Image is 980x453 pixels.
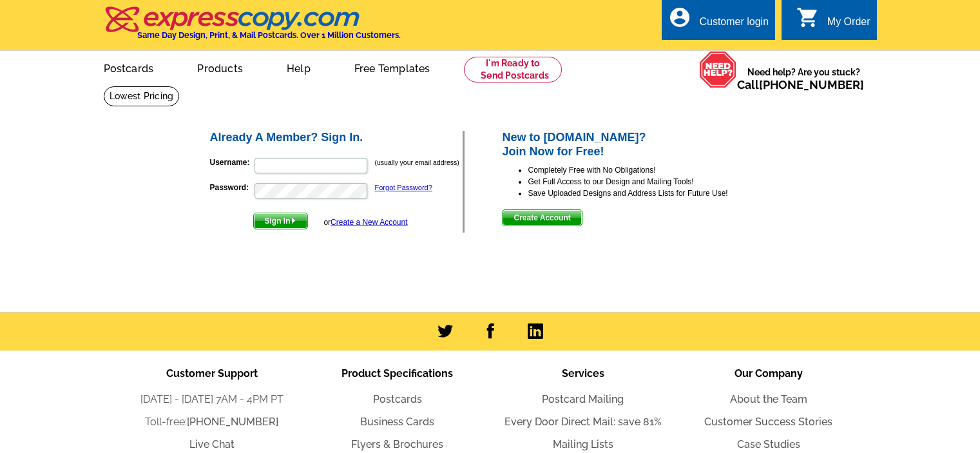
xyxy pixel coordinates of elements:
[737,66,870,92] span: Need help? Are you stuck?
[503,210,581,226] span: Create Account
[668,6,691,29] i: account_circle
[177,52,264,82] a: Products
[699,51,737,88] img: help
[375,184,432,191] a: Forgot Password?
[528,164,772,176] li: Completely Free with No Obligations!
[351,438,443,450] a: Flyers & Brochures
[119,392,305,407] li: [DATE] - [DATE] 7AM - 4PM PT
[83,52,175,82] a: Postcards
[166,367,258,380] span: Customer Support
[668,14,769,30] a: account_circle Customer login
[735,367,803,380] span: Our Company
[502,209,582,226] button: Create Account
[827,16,870,34] div: My Order
[323,217,407,228] div: or
[291,218,296,224] img: button-next-arrow-white.png
[373,393,422,405] a: Postcards
[796,6,820,29] i: shopping_cart
[187,416,278,428] a: [PHONE_NUMBER]
[360,416,434,428] a: Business Cards
[528,188,772,199] li: Save Uploaded Designs and Address Lists for Future Use!
[119,414,305,430] li: Toll-free:
[737,78,864,92] span: Call
[266,52,331,82] a: Help
[528,176,772,188] li: Get Full Access to our Design and Mailing Tools!
[730,393,807,405] a: About the Team
[759,78,864,92] a: [PHONE_NUMBER]
[210,182,253,193] label: Password:
[352,160,363,171] img: npw-badge-icon-locked.svg
[331,218,407,227] a: Create a New Account
[704,416,832,428] a: Customer Success Stories
[542,393,624,405] a: Postcard Mailing
[253,213,308,229] button: Sign In
[210,157,253,168] label: Username:
[210,131,463,145] h2: Already A Member? Sign In.
[699,16,769,34] div: Customer login
[341,367,453,380] span: Product Specifications
[502,131,772,159] h2: New to [DOMAIN_NAME]? Join Now for Free!
[334,52,451,82] a: Free Templates
[352,186,363,196] img: npw-badge-icon-locked.svg
[254,213,307,229] span: Sign In
[553,438,613,450] a: Mailing Lists
[562,367,604,380] span: Services
[104,15,401,40] a: Same Day Design, Print, & Mail Postcards. Over 1 Million Customers.
[189,438,235,450] a: Live Chat
[737,438,800,450] a: Case Studies
[375,159,459,166] small: (usually your email address)
[504,416,662,428] a: Every Door Direct Mail: save 81%
[137,30,401,40] h4: Same Day Design, Print, & Mail Postcards. Over 1 Million Customers.
[796,14,870,30] a: shopping_cart My Order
